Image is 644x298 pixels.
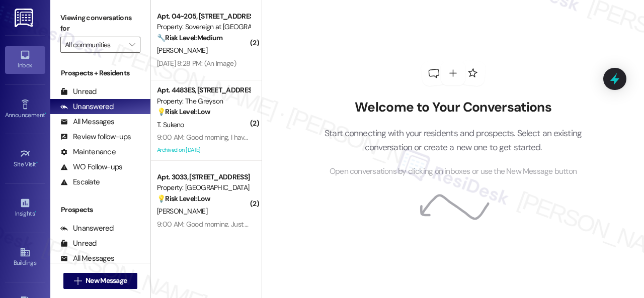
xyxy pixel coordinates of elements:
input: All communities [65,37,124,53]
a: Buildings [5,244,45,271]
strong: 💡 Risk Level: Low [157,194,210,203]
strong: 💡 Risk Level: Low [157,107,210,116]
div: All Messages [60,117,114,127]
span: T. Sukeno [157,120,184,129]
div: Unread [60,86,97,97]
div: Maintenance [60,147,116,157]
div: Apt. 3033, [STREET_ADDRESS] [157,172,250,182]
div: Prospects + Residents [50,68,150,78]
p: Start connecting with your residents and prospects. Select an existing conversation or create a n... [309,126,597,155]
div: WO Follow-ups [60,162,122,172]
img: ResiDesk Logo [15,9,35,27]
div: All Messages [60,253,114,264]
span: New Message [86,275,127,286]
div: Prospects [50,205,150,215]
div: Apt. 4483ES, [STREET_ADDRESS] [157,85,250,95]
a: Site Visit • [5,145,45,172]
i:  [129,41,135,49]
div: Property: Sovereign at [GEOGRAPHIC_DATA] [157,22,250,32]
div: Property: The Greyson [157,96,250,107]
span: • [36,159,38,166]
span: [PERSON_NAME] [157,46,207,55]
div: [DATE] 8:28 PM: (An Image) [157,59,236,68]
a: Insights • [5,194,45,222]
label: Viewing conversations for [60,10,140,37]
a: Inbox [5,46,45,73]
button: New Message [63,273,138,289]
span: Open conversations by clicking on inboxes or use the New Message button [330,165,577,178]
h2: Welcome to Your Conversations [309,100,597,116]
span: [PERSON_NAME] [157,207,207,216]
div: Archived on [DATE] [156,144,251,156]
i:  [74,277,82,285]
div: Unanswered [60,223,114,234]
strong: 🔧 Risk Level: Medium [157,33,222,42]
div: Apt. 04~205, [STREET_ADDRESS] [157,11,250,22]
div: Unread [60,238,97,249]
div: Review follow-ups [60,132,131,142]
div: Unanswered [60,102,114,112]
span: • [45,110,46,117]
span: • [35,209,36,216]
div: Escalate [60,177,100,187]
div: Property: [GEOGRAPHIC_DATA] [157,182,250,193]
